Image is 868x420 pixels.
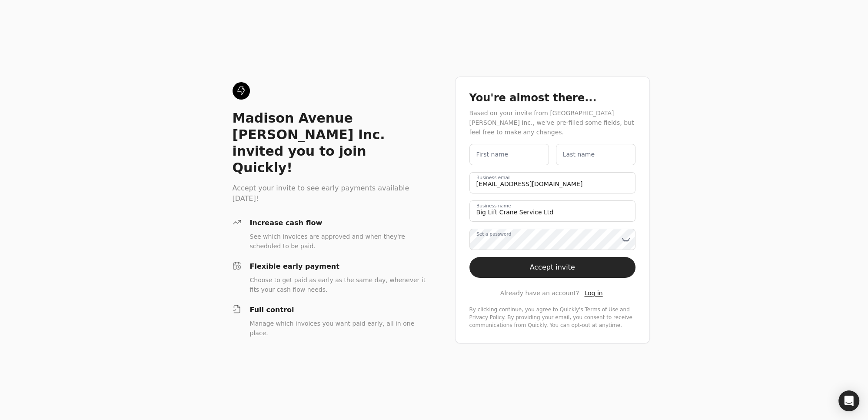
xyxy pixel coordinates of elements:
div: Increase cash flow [250,218,427,228]
div: Flexible early payment [250,261,427,272]
label: Set a password [476,231,511,238]
div: Madison Avenue [PERSON_NAME] Inc. invited you to join Quickly! [233,110,427,176]
label: First name [476,150,509,159]
div: Accept your invite to see early payments available [DATE]! [233,183,427,204]
div: Full control [250,305,427,315]
span: Already have an account? [500,289,579,298]
div: Based on your invite from [GEOGRAPHIC_DATA] [PERSON_NAME] Inc., we've pre-filled some fields, but... [469,108,635,137]
label: Business name [476,203,511,210]
div: Open Intercom Messenger [838,390,859,411]
button: Log in [582,288,604,299]
a: terms-of-service [585,307,618,313]
div: By clicking continue, you agree to Quickly's and . By providing your email, you consent to receiv... [469,306,635,329]
div: See which invoices are approved and when they're scheduled to be paid. [250,232,427,251]
label: Last name [563,150,595,159]
div: Choose to get paid as early as the same day, whenever it fits your cash flow needs. [250,275,427,294]
span: Log in [584,290,602,297]
div: You're almost there... [469,91,635,105]
a: privacy-policy [469,314,504,320]
a: Log in [584,289,602,298]
div: Manage which invoices you want paid early, all in one place. [250,319,427,338]
button: Accept invite [469,257,635,278]
label: Business email [476,174,511,181]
